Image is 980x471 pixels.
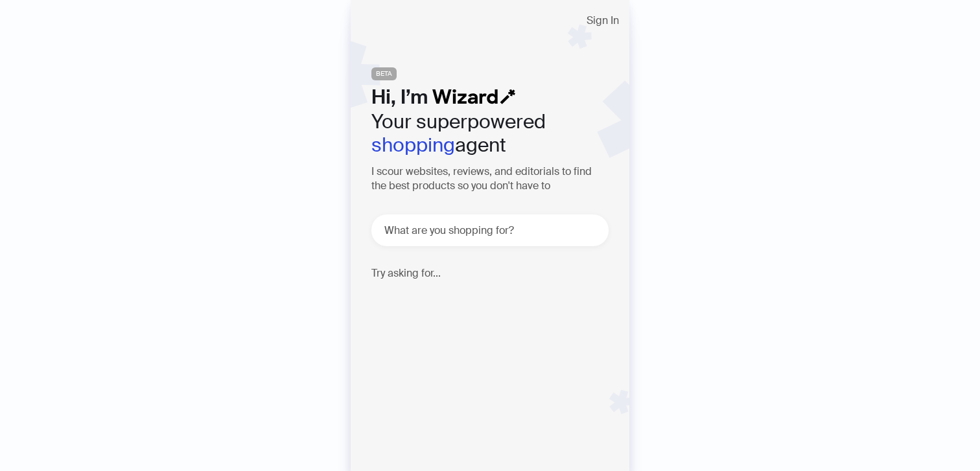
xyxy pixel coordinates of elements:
[371,67,397,80] span: BETA
[371,110,609,157] h2: Your superpowered agent
[371,165,609,194] h3: I scour websites, reviews, and editorials to find the best products so you don't have to
[576,10,629,31] button: Sign In
[384,290,611,348] div: I’m looking for glass food storage containers that can go in the oven. ♨️
[371,267,609,279] h4: Try asking for...
[384,290,605,348] p: I’m looking for glass food storage containers that can go in the oven. ♨️
[371,132,455,157] em: shopping
[371,84,428,109] span: Hi, I’m
[587,16,619,26] span: Sign In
